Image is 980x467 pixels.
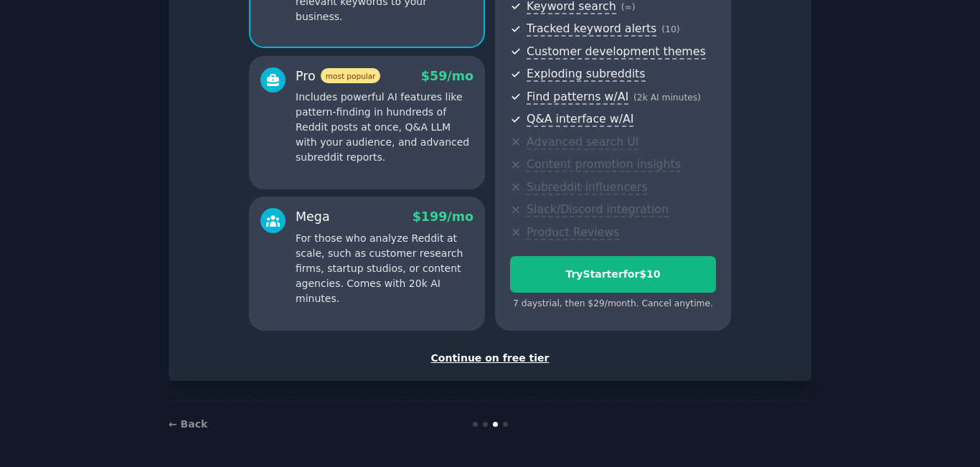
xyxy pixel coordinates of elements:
span: ( ∞ ) [621,2,636,12]
p: Includes powerful AI features like pattern-finding in hundreds of Reddit posts at once, Q&A LLM w... [296,90,473,165]
span: Exploding subreddits [527,67,645,82]
span: $ 199 /mo [413,209,473,224]
button: TryStarterfor$10 [510,256,716,293]
div: Pro [296,67,380,85]
span: ( 2k AI minutes ) [633,93,701,103]
span: Product Reviews [527,225,619,240]
span: most popular [321,68,381,83]
div: Continue on free tier [184,351,796,366]
span: $ 59 /mo [421,69,473,83]
div: Mega [296,208,330,226]
div: 7 days trial, then $ 29 /month . Cancel anytime. [510,298,716,311]
span: ( 10 ) [661,24,679,34]
span: Find patterns w/AI [527,90,628,105]
span: Slack/Discord integration [527,202,669,217]
span: Tracked keyword alerts [527,22,656,37]
span: Customer development themes [527,44,706,60]
div: Try Starter for $10 [511,267,715,282]
span: Content promotion insights [527,157,681,172]
span: Advanced search UI [527,135,639,150]
span: Subreddit influencers [527,180,647,195]
span: Q&A interface w/AI [527,112,633,127]
p: For those who analyze Reddit at scale, such as customer research firms, startup studios, or conte... [296,231,473,306]
a: ← Back [169,418,207,430]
